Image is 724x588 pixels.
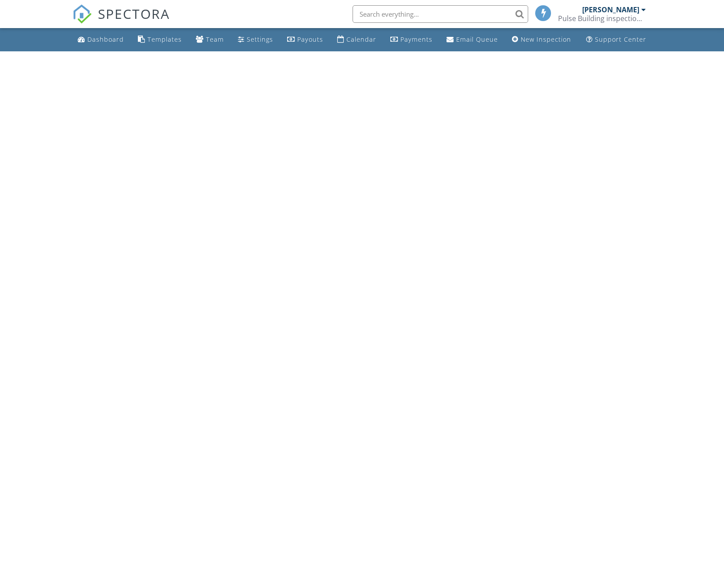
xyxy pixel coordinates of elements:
[247,35,273,43] div: Settings
[508,32,575,48] a: New Inspection
[443,32,501,48] a: Email Queue
[192,32,227,48] a: Team
[98,4,170,23] span: SPECTORA
[297,35,323,43] div: Payouts
[334,32,380,48] a: Calendar
[582,5,639,14] div: [PERSON_NAME]
[74,32,127,48] a: Dashboard
[134,32,185,48] a: Templates
[558,14,646,23] div: Pulse Building inspections Wellington
[234,32,277,48] a: Settings
[400,35,432,43] div: Payments
[521,35,571,43] div: New Inspection
[353,5,528,23] input: Search everything...
[72,12,170,30] a: SPECTORA
[346,35,376,43] div: Calendar
[148,35,182,43] div: Templates
[387,32,436,48] a: Payments
[206,35,224,43] div: Team
[456,35,498,43] div: Email Queue
[583,32,650,48] a: Support Center
[284,32,327,48] a: Payouts
[87,35,124,43] div: Dashboard
[595,35,646,43] div: Support Center
[72,4,92,24] img: The Best Home Inspection Software - Spectora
